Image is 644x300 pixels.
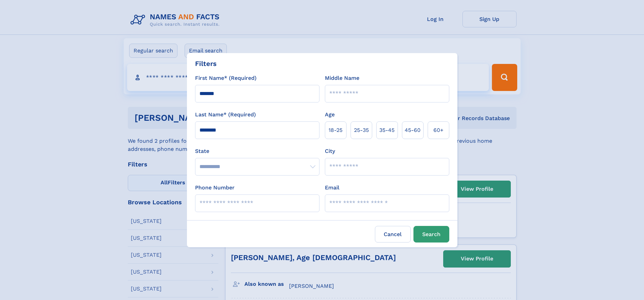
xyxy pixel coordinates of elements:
label: First Name* (Required) [195,74,257,82]
span: 18‑25 [329,126,342,134]
span: 60+ [433,126,444,134]
button: Search [413,226,449,243]
label: Cancel [375,226,411,243]
label: Email [325,184,339,192]
label: Phone Number [195,184,235,192]
div: Filters [195,59,217,69]
span: 35‑45 [379,126,395,134]
label: Middle Name [325,74,359,82]
span: 25‑35 [354,126,369,134]
span: 45‑60 [405,126,421,134]
label: Age [325,111,335,119]
label: State [195,147,319,155]
label: Last Name* (Required) [195,111,256,119]
label: City [325,147,335,155]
